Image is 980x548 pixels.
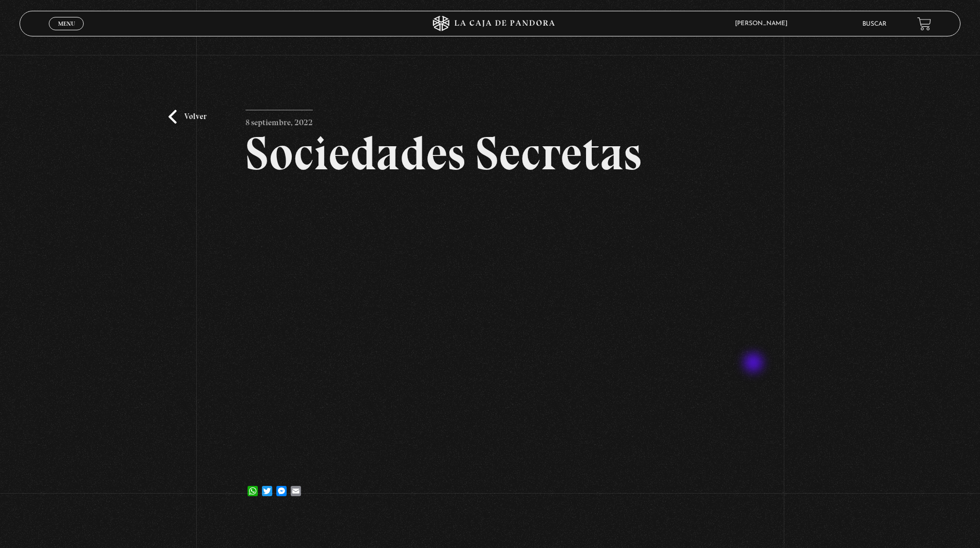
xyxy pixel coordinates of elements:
[730,21,798,27] span: [PERSON_NAME]
[168,110,206,124] a: Volver
[289,476,303,496] a: Email
[246,476,260,496] a: WhatsApp
[54,29,79,36] span: Cerrar
[917,17,931,31] a: View your shopping cart
[260,476,274,496] a: Twitter
[246,130,734,177] h2: Sociedades Secretas
[58,21,75,27] span: Menu
[246,110,313,130] p: 8 septiembre, 2022
[862,21,887,27] a: Buscar
[274,476,289,496] a: Messenger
